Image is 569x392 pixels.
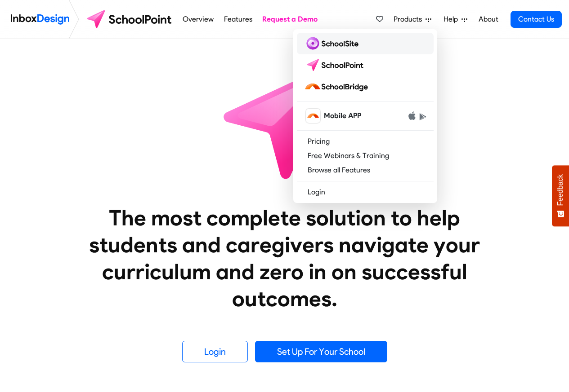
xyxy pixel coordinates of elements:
heading: The most complete solution to help students and caregivers navigate your curriculum and zero in o... [71,204,498,312]
a: Free Webinars & Training [297,149,434,163]
img: schoolbridge logo [304,79,372,94]
a: Overview [180,10,216,28]
a: Pricing [297,134,434,149]
div: Products [293,29,437,203]
img: schoolbridge icon [306,109,320,123]
button: Feedback - Show survey [552,165,569,226]
img: schoolpoint logo [83,9,178,30]
span: Help [444,14,461,25]
a: Features [221,10,255,28]
span: Mobile APP [324,110,361,121]
img: icon_schoolpoint.svg [204,39,366,201]
a: schoolbridge icon Mobile APP [297,105,434,127]
a: About [476,10,501,28]
a: Help [440,10,471,28]
a: Set Up For Your School [255,341,387,362]
a: Browse all Features [297,163,434,177]
span: Products [394,14,426,25]
a: Request a Demo [260,10,320,28]
a: Login [182,341,248,362]
a: Login [297,185,434,199]
img: schoolsite logo [304,36,362,51]
a: Products [390,10,435,28]
span: Feedback [556,174,565,206]
a: Contact Us [511,11,562,28]
img: schoolpoint logo [304,58,367,72]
